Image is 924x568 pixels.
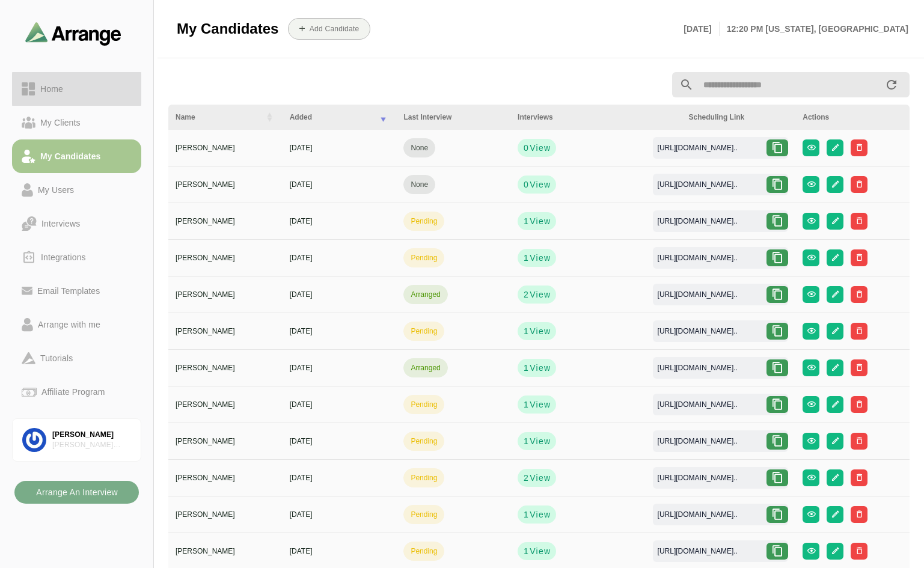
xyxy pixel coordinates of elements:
strong: 0 [523,179,529,191]
a: Affiliate Program [12,375,141,409]
div: [PERSON_NAME] Associates [52,440,131,450]
div: pending [411,252,437,263]
div: [URL][DOMAIN_NAME].. [648,216,747,227]
strong: 1 [523,545,529,557]
div: pending [411,326,437,337]
a: My Clients [12,106,141,139]
span: View [529,252,551,264]
div: [PERSON_NAME] [176,546,275,557]
div: Home [35,82,68,96]
div: [PERSON_NAME] [176,509,275,520]
img: arrangeai-name-small-logo.4d2b8aee.svg [25,22,121,45]
span: View [529,399,551,411]
strong: 0 [523,142,529,154]
button: 1View [518,432,556,450]
i: appended action [884,78,899,92]
div: Added [290,112,372,123]
span: View [529,545,551,557]
div: [PERSON_NAME] [176,216,275,227]
div: [DATE] [290,252,390,263]
div: [PERSON_NAME] [176,289,275,300]
button: 0View [518,176,556,194]
div: Affiliate Program [37,385,109,399]
button: 1View [518,505,556,524]
button: 1View [518,322,556,340]
a: Email Templates [12,274,141,308]
button: 1View [518,212,556,230]
div: Arrange with me [33,317,105,332]
a: Home [12,72,141,106]
div: [URL][DOMAIN_NAME].. [648,142,747,153]
div: [PERSON_NAME] [176,326,275,337]
strong: 1 [523,508,529,521]
button: 2View [518,469,556,487]
div: Scheduling Link [689,112,789,123]
div: [URL][DOMAIN_NAME].. [648,436,747,447]
div: [PERSON_NAME] [176,399,275,410]
p: 12:20 PM [US_STATE], [GEOGRAPHIC_DATA] [720,22,908,36]
div: [URL][DOMAIN_NAME].. [648,472,747,483]
strong: 1 [523,362,529,374]
a: Tutorials [12,341,141,375]
div: Interviews [37,216,85,231]
button: 1View [518,395,556,414]
div: [DATE] [290,216,390,227]
div: [PERSON_NAME] [176,142,275,153]
a: My Users [12,173,141,207]
div: [PERSON_NAME] [176,362,275,373]
button: 1View [518,542,556,560]
b: Add Candidate [309,25,360,33]
button: Add Candidate [288,18,370,40]
div: [URL][DOMAIN_NAME].. [648,252,747,263]
div: pending [411,472,437,483]
div: [DATE] [290,289,390,300]
strong: 1 [523,215,529,227]
div: [DATE] [290,362,390,373]
div: pending [411,216,437,227]
div: [PERSON_NAME] [176,252,275,263]
div: pending [411,399,437,410]
div: [PERSON_NAME] [176,179,275,190]
strong: 1 [523,399,529,411]
div: [URL][DOMAIN_NAME].. [648,289,747,300]
div: [PERSON_NAME] [176,436,275,447]
div: Last Interview [403,112,503,123]
div: [DATE] [290,399,390,410]
div: pending [411,546,437,557]
div: [DATE] [290,546,390,557]
div: Actions [803,112,902,123]
div: [PERSON_NAME] [52,430,131,440]
div: [URL][DOMAIN_NAME].. [648,509,747,520]
a: Arrange with me [12,308,141,341]
div: [DATE] [290,436,390,447]
div: Name [176,112,257,123]
button: 1View [518,249,556,267]
div: pending [411,436,437,447]
button: 2View [518,286,556,304]
span: View [529,215,551,227]
div: [URL][DOMAIN_NAME].. [648,546,747,557]
div: [URL][DOMAIN_NAME].. [648,362,747,373]
span: My Candidates [177,20,278,38]
div: [DATE] [290,326,390,337]
a: My Candidates [12,139,141,173]
div: [URL][DOMAIN_NAME].. [648,399,747,410]
div: None [411,142,428,153]
span: View [529,435,551,447]
div: [DATE] [290,472,390,483]
button: 0View [518,139,556,157]
p: [DATE] [684,22,719,36]
div: My Users [33,183,79,197]
div: Email Templates [32,284,105,298]
a: Integrations [12,240,141,274]
div: [URL][DOMAIN_NAME].. [648,179,747,190]
span: View [529,289,551,301]
div: None [411,179,428,190]
div: [URL][DOMAIN_NAME].. [648,326,747,337]
button: 1View [518,359,556,377]
a: Interviews [12,207,141,240]
span: View [529,325,551,337]
span: View [529,508,551,521]
div: [DATE] [290,509,390,520]
div: arranged [411,289,440,300]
